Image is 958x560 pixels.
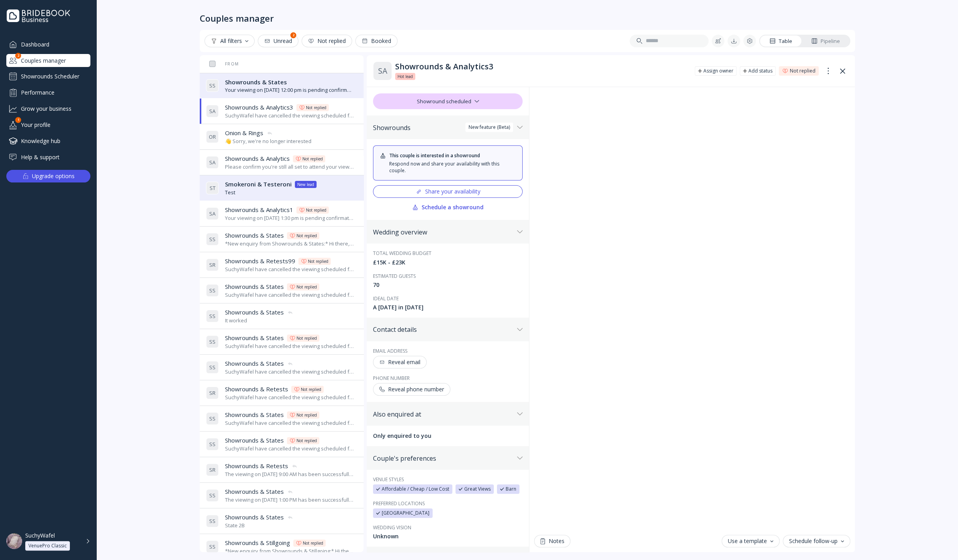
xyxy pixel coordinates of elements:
[540,538,564,544] div: Notes
[506,486,516,492] div: Barn
[373,326,514,333] div: Contact details
[206,489,219,502] div: S S
[416,188,480,195] div: Share your availability
[225,359,284,368] span: Showrounds & States
[6,134,90,147] div: Knowledge hub
[373,532,523,540] div: Unknown
[206,156,219,169] div: S A
[703,68,733,74] div: Assign owner
[811,37,840,45] div: Pipeline
[225,385,288,393] span: Showrounds & Retests
[373,250,523,257] div: Total wedding budget
[6,118,90,131] div: Your profile
[225,487,284,496] span: Showrounds & States
[225,436,284,445] span: Showrounds & States
[789,538,844,544] div: Schedule follow-up
[225,513,284,521] span: Showrounds & States
[32,171,75,182] div: Upgrade options
[206,284,219,297] div: S S
[15,53,21,59] div: 2
[225,129,263,137] span: Onion & Rings
[296,412,317,418] div: Not replied
[534,535,570,547] button: Notes
[225,214,354,222] div: Your viewing on [DATE] 1:30 pm is pending confirmation. The venue will approve or decline shortly...
[225,240,354,247] div: *New enquiry from Showrounds & States:* Hi there, We’re very interested in your venue for our spe...
[6,170,90,182] button: Upgrade options
[28,543,67,549] div: VenuePro Classic
[373,281,523,289] div: 70
[225,462,288,470] span: Showrounds & Retests
[225,317,293,324] div: It worked
[769,37,792,45] div: Table
[296,335,317,341] div: Not replied
[6,86,90,99] a: Performance
[783,535,850,547] button: Schedule follow-up
[373,228,514,236] div: Wedding overview
[225,231,284,240] span: Showrounds & States
[303,540,323,546] div: Not replied
[373,185,523,198] button: Share your availability
[6,102,90,115] div: Grow your business
[373,476,523,483] div: Venue styles
[225,539,290,547] span: Showrounds & Stillgoing
[382,510,429,516] div: [GEOGRAPHIC_DATA]
[206,259,219,271] div: S R
[373,432,523,440] div: Only enquired to you
[225,368,354,376] div: SuchyWafel have cancelled the viewing scheduled for [DATE] 11:00 AM
[225,138,311,145] div: 👋 Sorry, we're no longer interested
[225,180,292,188] span: Smokeroni & Testeroni
[748,68,772,74] div: Add status
[206,463,219,476] div: S R
[397,73,413,80] span: Hot lead
[225,334,284,342] span: Showrounds & States
[206,79,219,92] div: S S
[306,104,326,111] div: Not replied
[225,445,354,452] div: SuchyWafel have cancelled the viewing scheduled for [DATE] 11:00 AM
[204,35,255,47] button: All filters
[412,204,484,210] div: Schedule a showround
[225,471,354,478] div: The viewing on [DATE] 9:00 AM has been successfully created by SuchyWafel.
[373,124,514,132] div: Showrounds
[373,259,523,266] div: £15K - £23K
[302,156,323,162] div: Not replied
[6,54,90,67] a: Couples manager2
[225,308,284,316] span: Showrounds & States
[206,335,219,348] div: S S
[395,62,688,71] div: Showrounds & Analytics3
[355,35,397,47] button: Booked
[206,105,219,117] div: S A
[206,233,219,246] div: S S
[225,291,354,299] div: SuchyWafel have cancelled the viewing scheduled for [DATE] 11:30 AM
[306,207,326,213] div: Not replied
[225,206,293,214] span: Showrounds & Analytics1
[225,394,354,401] div: SuchyWafel have cancelled the viewing scheduled for [DATE] 10:00 AM
[297,181,314,188] div: New lead
[25,532,55,539] div: SuchyWafel
[225,342,354,350] div: SuchyWafel have cancelled the viewing scheduled for [DATE] 11:30 AM
[373,500,523,507] div: Preferred locations
[225,257,295,265] span: Showrounds & Retests99
[225,78,287,86] span: Showrounds & States
[6,70,90,83] a: Showrounds Scheduler
[225,86,354,94] div: Your viewing on [DATE] 12:00 pm is pending confirmation. The venue will approve or decline shortl...
[373,61,392,80] div: S A
[225,112,354,119] div: SuchyWafel have cancelled the viewing scheduled for [DATE] 8:00 am
[6,38,90,51] a: Dashboard
[373,273,523,279] div: Estimated guests
[225,496,354,504] div: The viewing on [DATE] 1:00 PM has been successfully cancelled by SuchyWafel.
[225,547,354,555] div: *New enquiry from Showrounds & Stillgoing:* Hi there! We were hoping to use the Bridebook calenda...
[6,54,90,67] div: Couples manager
[206,61,238,67] div: From
[225,266,354,273] div: SuchyWafel have cancelled the viewing scheduled for [DATE] 11:00 AM
[200,13,274,24] div: Couples manager
[15,117,21,123] div: 1
[373,348,523,354] div: Email address
[206,207,219,220] div: S A
[6,151,90,164] a: Help & support
[264,38,292,44] div: Unread
[389,152,480,159] div: This couple is interested in a showround
[362,38,391,44] div: Booked
[301,386,321,393] div: Not replied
